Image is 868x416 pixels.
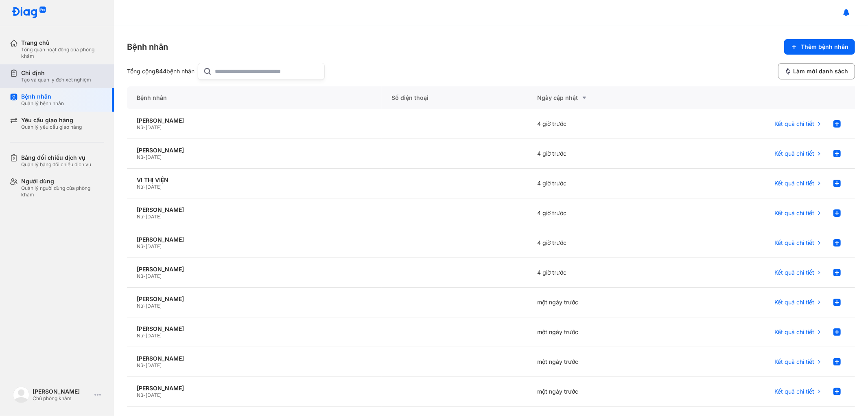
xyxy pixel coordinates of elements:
div: Tổng cộng bệnh nhân [127,68,195,75]
div: 4 giờ trước [527,169,673,198]
div: một ngày trước [527,317,673,347]
div: Trang chủ [21,39,104,46]
div: Bệnh nhân [127,86,382,109]
span: Kết quả chi tiết [774,180,814,187]
span: Làm mới danh sách [793,68,848,75]
span: [DATE] [146,243,162,249]
span: [DATE] [146,184,162,190]
span: - [143,124,146,130]
span: - [143,362,146,368]
span: Nữ [137,362,143,368]
div: Quản lý bệnh nhân [21,100,64,107]
div: Quản lý bảng đối chiếu dịch vụ [21,161,91,168]
span: Nữ [137,184,143,190]
div: 4 giờ trước [527,109,673,139]
span: - [143,243,146,249]
div: Chỉ định [21,69,91,77]
span: [DATE] [146,303,162,309]
div: Chủ phòng khám [33,395,91,402]
span: - [143,184,146,190]
img: logo [11,7,46,19]
div: một ngày trước [527,377,673,407]
img: logo [13,387,29,403]
span: [DATE] [146,124,162,130]
span: - [143,273,146,279]
span: [DATE] [146,332,162,339]
span: Nữ [137,214,143,220]
span: Thêm bệnh nhân [801,43,848,51]
div: [PERSON_NAME] [137,117,372,124]
div: 4 giờ trước [527,258,673,288]
div: [PERSON_NAME] [137,355,372,362]
span: Kết quả chi tiết [774,388,814,395]
div: một ngày trước [527,288,673,317]
span: Kết quả chi tiết [774,358,814,365]
div: Ngày cập nhật [537,93,663,103]
div: 4 giờ trước [527,198,673,228]
div: 4 giờ trước [527,139,673,169]
div: 4 giờ trước [527,228,673,258]
span: [DATE] [146,362,162,368]
div: [PERSON_NAME] [33,388,91,395]
div: [PERSON_NAME] [137,147,372,154]
span: Kết quả chi tiết [774,239,814,247]
span: Kết quả chi tiết [774,209,814,217]
span: Kết quả chi tiết [774,328,814,336]
span: [DATE] [146,392,162,398]
div: Yêu cầu giao hàng [21,117,82,124]
button: Thêm bệnh nhân [784,39,855,55]
span: Nữ [137,392,143,398]
span: - [143,303,146,309]
div: Tạo và quản lý đơn xét nghiệm [21,77,91,83]
span: Kết quả chi tiết [774,150,814,157]
div: [PERSON_NAME] [137,295,372,303]
div: [PERSON_NAME] [137,385,372,392]
span: Nữ [137,124,143,130]
div: [PERSON_NAME] [137,266,372,273]
span: Kết quả chi tiết [774,120,814,128]
div: [PERSON_NAME] [137,325,372,332]
span: - [143,392,146,398]
div: VI THỊ VIỆN [137,176,372,184]
span: Nữ [137,243,143,249]
div: [PERSON_NAME] [137,236,372,243]
span: Nữ [137,332,143,339]
span: [DATE] [146,273,162,279]
span: - [143,214,146,220]
span: Nữ [137,273,143,279]
span: - [143,154,146,160]
span: Nữ [137,154,143,160]
div: Người dùng [21,178,104,185]
span: [DATE] [146,214,162,220]
span: Nữ [137,303,143,309]
span: [DATE] [146,154,162,160]
div: Quản lý người dùng của phòng khám [21,185,104,198]
div: một ngày trước [527,347,673,377]
div: Số điện thoại [382,86,527,109]
div: Bảng đối chiếu dịch vụ [21,154,91,161]
span: - [143,332,146,339]
div: [PERSON_NAME] [137,206,372,214]
div: Tổng quan hoạt động của phòng khám [21,46,104,59]
div: Bệnh nhân [21,93,64,100]
button: Làm mới danh sách [778,63,855,79]
span: 844 [155,68,166,75]
div: Quản lý yêu cầu giao hàng [21,124,82,130]
span: Kết quả chi tiết [774,299,814,306]
div: Bệnh nhân [127,41,168,53]
span: Kết quả chi tiết [774,269,814,276]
